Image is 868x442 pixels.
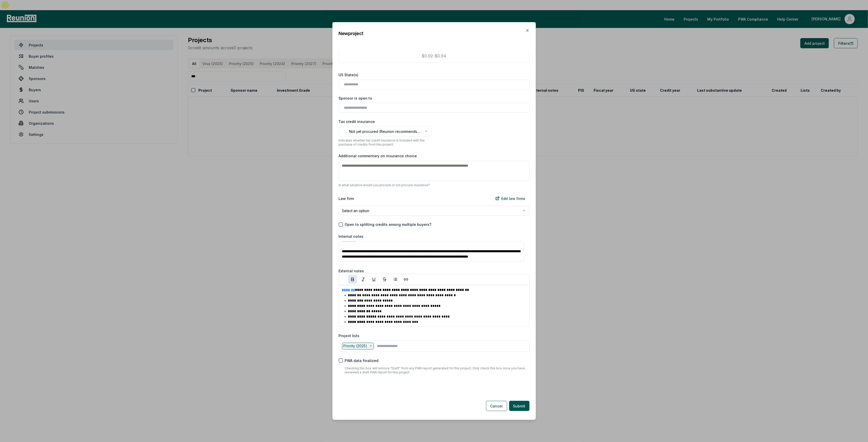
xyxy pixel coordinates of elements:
[339,154,417,158] label: Additional commentary on insurance choice
[339,333,360,338] label: Project lists
[345,358,379,363] label: PWA data finalized
[339,183,529,187] p: In what situation would you procure or not procure insurance?
[486,401,507,411] button: Cancel
[339,196,354,201] label: Law firm
[345,222,432,227] label: Open to splitting credits among multiple buyers?
[491,193,529,203] a: Edit law firms
[339,119,375,124] label: Tax credit insurance
[339,269,364,273] label: External notes
[339,31,364,36] h2: New project
[339,72,359,77] label: US State(s)
[422,53,446,59] p: $0.92 - $0.94
[342,343,374,349] div: Priority (2025)
[339,138,432,147] p: Indicates whether tax credit insurance is included with the purchase of credits from this project.
[339,96,372,101] label: Sponsor is open to
[345,366,529,374] p: Checking this box will remove "Draft" from any PWA report generated for this project. Only check ...
[509,401,529,411] button: Submit
[339,234,364,239] label: Internal notes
